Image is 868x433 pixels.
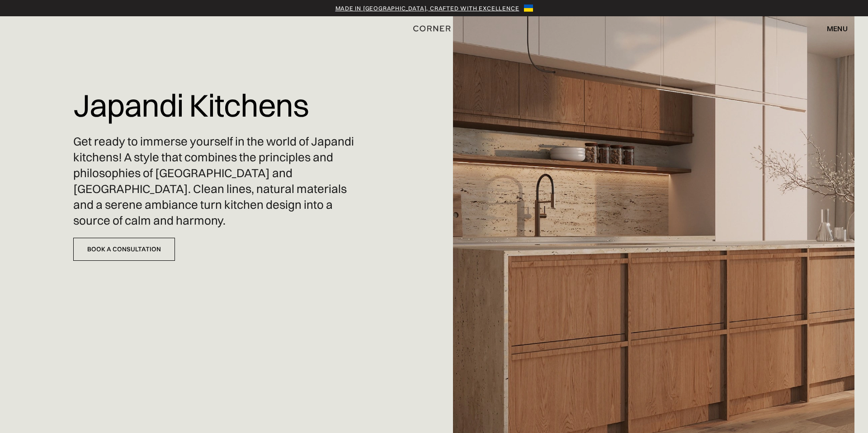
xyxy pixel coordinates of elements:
a: Book a Consultation [73,238,175,261]
div: menu [818,21,848,36]
a: Made in [GEOGRAPHIC_DATA], crafted with excellence [335,4,519,13]
h1: Japandi Kitchens [73,81,309,129]
div: menu [827,25,848,32]
p: Get ready to immerse yourself in the world of Japandi kitchens! A style that combines the princip... [73,134,355,229]
a: home [401,23,467,34]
